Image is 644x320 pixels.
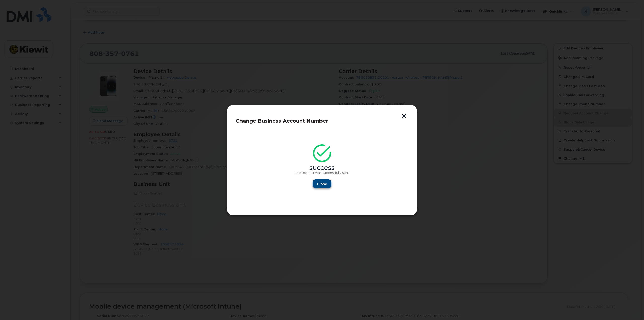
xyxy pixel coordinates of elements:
span: Close [317,182,327,186]
span: Change Business Account Number [236,118,328,124]
p: The request was successfully sent [243,171,401,175]
div: success [243,166,401,170]
iframe: Messenger Launcher [622,298,640,316]
button: Close [313,179,331,188]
